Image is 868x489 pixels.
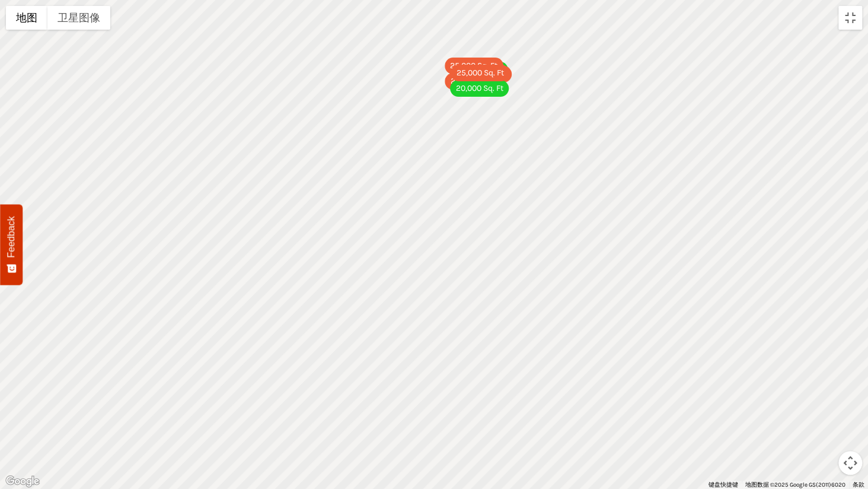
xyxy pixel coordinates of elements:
[445,73,503,90] div: 20,000 Sq. Ft
[5,5,78,52] img: Chat attention grabber
[451,65,509,81] div: 25,000 Sq. Ft
[445,58,503,74] div: 25,000 Sq. Ft
[5,5,69,52] div: CloseChat attention grabber
[450,80,509,97] div: 20,000 Sq. Ft
[5,5,9,15] span: 1
[6,216,17,258] span: Feedback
